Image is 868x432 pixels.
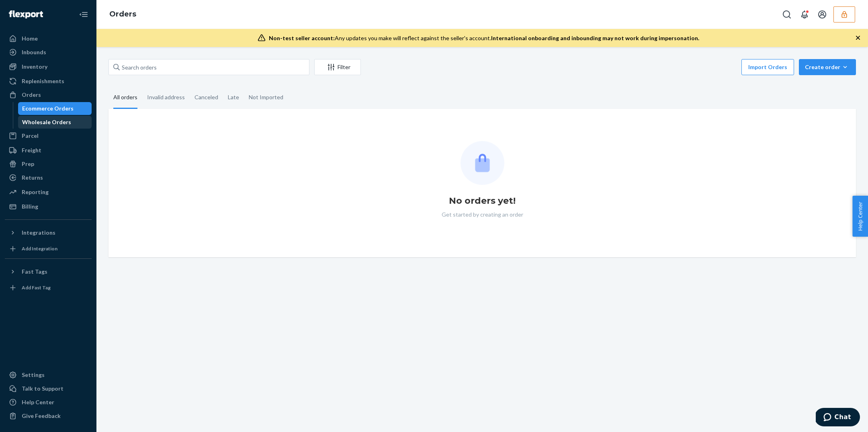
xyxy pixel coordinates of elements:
div: Invalid address [147,87,185,108]
div: Billing [22,203,38,211]
a: Add Fast Tag [5,281,92,294]
button: Create order [799,59,856,75]
h1: No orders yet! [449,195,516,207]
div: Wholesale Orders [22,118,71,126]
div: Home [22,35,38,43]
button: Import Orders [741,59,794,75]
div: Reporting [22,188,49,196]
div: All orders [113,87,137,109]
button: Talk to Support [5,382,92,395]
button: Integrations [5,226,92,239]
div: Canceled [194,87,218,108]
button: Open Search Box [779,6,795,23]
button: Open notifications [796,6,813,23]
div: Inbounds [22,48,46,56]
span: Non-test seller account: [269,35,335,41]
div: Add Integration [22,245,57,252]
div: Ecommerce Orders [22,104,74,113]
div: Add Fast Tag [22,284,51,291]
ol: breadcrumbs [103,3,143,26]
p: Get started by creating an order [442,211,523,219]
a: Inventory [5,60,92,73]
a: Settings [5,369,92,381]
button: Close Navigation [76,6,92,23]
div: Any updates you make will reflect against the seller's account. [269,34,699,42]
a: Wholesale Orders [18,116,92,129]
img: Flexport logo [9,10,43,18]
a: Add Integration [5,242,92,255]
div: Talk to Support [22,385,63,393]
div: Inventory [22,63,47,71]
div: Replenishments [22,77,64,85]
div: Returns [22,174,43,182]
div: Orders [22,91,41,99]
div: Integrations [22,229,55,237]
div: Late [228,87,239,108]
button: Filter [314,59,361,75]
a: Orders [5,88,92,101]
a: Help Center [5,396,92,409]
div: Not Imported [249,87,283,108]
button: Help Center [852,196,868,237]
a: Returns [5,171,92,184]
div: Freight [22,146,41,154]
input: Search orders [108,59,309,75]
button: Fast Tags [5,265,92,278]
a: Orders [109,10,136,18]
a: Prep [5,158,92,170]
div: Create order [805,63,850,71]
button: Open account menu [814,6,830,23]
iframe: Opens a widget where you can chat to one of our agents [816,408,860,428]
a: Reporting [5,186,92,199]
div: Filter [315,63,360,71]
img: Empty list [461,141,504,185]
a: Inbounds [5,46,92,59]
a: Home [5,32,92,45]
a: Ecommerce Orders [18,102,92,115]
div: Parcel [22,132,39,140]
a: Billing [5,200,92,213]
div: Fast Tags [22,268,47,276]
a: Parcel [5,129,92,142]
a: Replenishments [5,75,92,88]
div: Give Feedback [22,412,61,420]
span: International onboarding and inbounding may not work during impersonation. [491,35,699,41]
div: Settings [22,371,45,379]
div: Prep [22,160,34,168]
a: Freight [5,144,92,157]
div: Help Center [22,398,54,406]
button: Give Feedback [5,409,92,422]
